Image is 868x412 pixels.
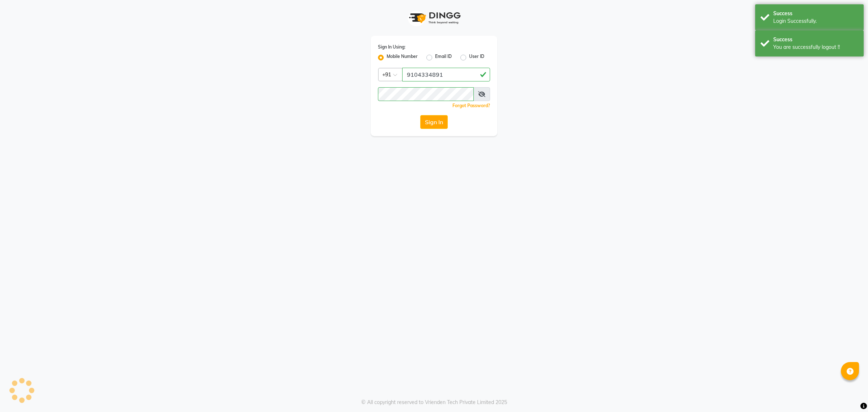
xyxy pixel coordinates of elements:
[378,44,405,50] label: Sign In Using:
[773,36,858,43] div: Success
[405,7,463,29] img: logo1.svg
[402,68,490,81] input: Username
[838,383,861,405] iframe: chat widget
[773,43,858,51] div: You are successfully logout !!
[469,53,484,62] label: User ID
[435,53,452,62] label: Email ID
[773,10,858,17] div: Success
[452,103,490,108] a: Forgot Password?
[420,115,448,129] button: Sign In
[773,17,858,25] div: Login Successfully.
[378,87,474,101] input: Username
[387,53,418,62] label: Mobile Number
